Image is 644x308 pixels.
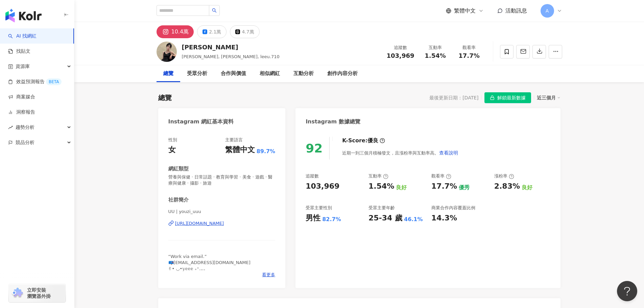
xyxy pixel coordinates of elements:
[11,288,24,299] img: chrome extension
[230,25,259,38] button: 4.7萬
[306,118,360,125] div: Instagram 數據總覽
[187,70,207,78] div: 受眾分析
[368,213,402,223] div: 25-34 歲
[459,184,470,191] div: 優秀
[175,220,224,227] div: [URL][DOMAIN_NAME]
[8,33,37,40] a: searchAI 找網紅
[494,181,520,192] div: 2.83%
[27,287,51,299] span: 立即安裝 瀏覽器外掛
[171,27,189,37] div: 10.4萬
[404,216,423,223] div: 46.1%
[225,145,255,155] div: 繁體中文
[182,43,280,51] div: [PERSON_NAME]
[306,181,339,192] div: 103,969
[454,7,476,15] span: 繁體中文
[322,216,341,223] div: 82.7%
[396,184,407,191] div: 良好
[431,205,475,211] div: 商業合作內容覆蓋比例
[617,281,637,301] iframe: Help Scout Beacon - Open
[387,44,414,51] div: 追蹤數
[439,150,458,156] span: 查看說明
[168,254,251,284] span: “Work via email.” 📪[EMAIL_ADDRESS][DOMAIN_NAME] ✌︎︎• ◡•𝕪𝕖𝕖𝕖 ₊⁺. - @uu.nail_
[8,109,35,116] a: 洞察報告
[16,120,34,135] span: 趨勢分析
[157,42,177,62] img: KOL Avatar
[257,148,276,155] span: 89.7%
[262,272,275,278] span: 看更多
[158,93,172,102] div: 總覽
[16,135,34,150] span: 競品分析
[546,7,549,15] span: A
[221,70,246,78] div: 合作與價值
[168,174,276,186] span: 營養與保健 · 日常話題 · 教育與學習 · 美食 · 遊戲 · 醫療與健康 · 攝影 · 旅遊
[456,44,482,51] div: 觀看率
[431,181,457,192] div: 17.7%
[16,59,30,74] span: 資源庫
[293,70,314,78] div: 互動分析
[431,213,457,223] div: 14.3%
[168,145,176,155] div: 女
[8,48,30,55] a: 找貼文
[168,220,276,227] a: [URL][DOMAIN_NAME]
[306,213,320,223] div: 男性
[157,25,194,38] button: 10.4萬
[439,146,458,160] button: 查看說明
[306,141,323,155] div: 92
[327,70,358,78] div: 創作內容分析
[5,9,42,22] img: logo
[260,70,280,78] div: 相似網紅
[484,92,531,103] button: 解鎖最新數據
[168,165,189,172] div: 網紅類型
[522,184,532,191] div: 良好
[537,93,560,102] div: 近三個月
[242,27,254,37] div: 4.7萬
[429,95,478,100] div: 最後更新日期：[DATE]
[8,94,35,100] a: 商案媒合
[225,137,243,143] div: 主要語言
[168,209,276,215] span: UU | youzi_uuu
[425,52,446,59] span: 1.54%
[342,146,458,160] div: 近期一到三個月積極發文，且漲粉率與互動率高。
[387,52,414,59] span: 103,969
[306,205,332,211] div: 受眾主要性別
[182,54,280,59] span: [PERSON_NAME], [PERSON_NAME], leeu.710
[497,93,526,103] span: 解鎖最新數據
[342,137,385,144] div: K-Score :
[168,196,189,204] div: 社群簡介
[8,125,13,130] span: rise
[431,173,451,179] div: 觀看率
[368,181,394,192] div: 1.54%
[168,137,177,143] div: 性別
[209,27,221,37] div: 2.1萬
[197,25,226,38] button: 2.1萬
[8,78,62,85] a: 效益預測報告BETA
[368,205,395,211] div: 受眾主要年齡
[423,44,448,51] div: 互動率
[458,52,479,59] span: 17.7%
[163,70,173,78] div: 總覽
[494,173,514,179] div: 漲粉率
[168,118,234,125] div: Instagram 網紅基本資料
[505,7,527,14] span: 活動訊息
[368,173,388,179] div: 互動率
[212,8,217,13] span: search
[306,173,319,179] div: 追蹤數
[367,137,378,144] div: 優良
[9,284,66,302] a: chrome extension立即安裝 瀏覽器外掛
